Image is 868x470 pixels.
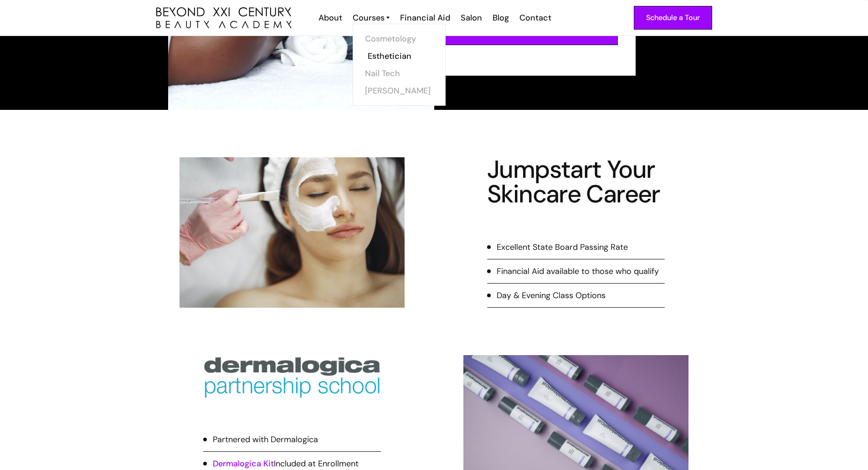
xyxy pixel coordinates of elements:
[313,12,347,24] a: About
[353,12,390,24] a: Courses
[634,6,712,30] a: Schedule a Tour
[455,12,487,24] a: Salon
[213,458,359,470] div: Included at Enrollment
[156,7,292,29] a: home
[497,289,606,301] div: Day & Evening Class Options
[203,355,381,398] img: dermalogica partnership school
[213,434,318,445] div: Partnered with Dermalogica
[497,241,628,253] div: Excellent State Board Passing Rate
[646,12,700,24] div: Schedule a Tour
[353,24,446,106] nav: Courses
[365,65,433,82] a: Nail Tech
[493,12,509,24] div: Blog
[365,30,433,47] a: Cosmetology
[318,12,342,24] div: About
[368,47,436,65] a: Esthetician
[213,458,274,469] a: Dermalogica Kit
[180,157,405,307] img: facial application
[400,12,450,24] div: Financial Aid
[461,12,482,24] div: Salon
[353,12,385,24] div: Courses
[519,12,551,24] div: Contact
[365,82,433,99] a: [PERSON_NAME]
[487,157,665,207] h4: Jumpstart Your Skincare Career
[394,12,455,24] a: Financial Aid
[156,7,292,29] img: beyond 21st century beauty academy logo
[514,12,556,24] a: Contact
[487,12,514,24] a: Blog
[497,265,659,277] div: Financial Aid available to those who qualify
